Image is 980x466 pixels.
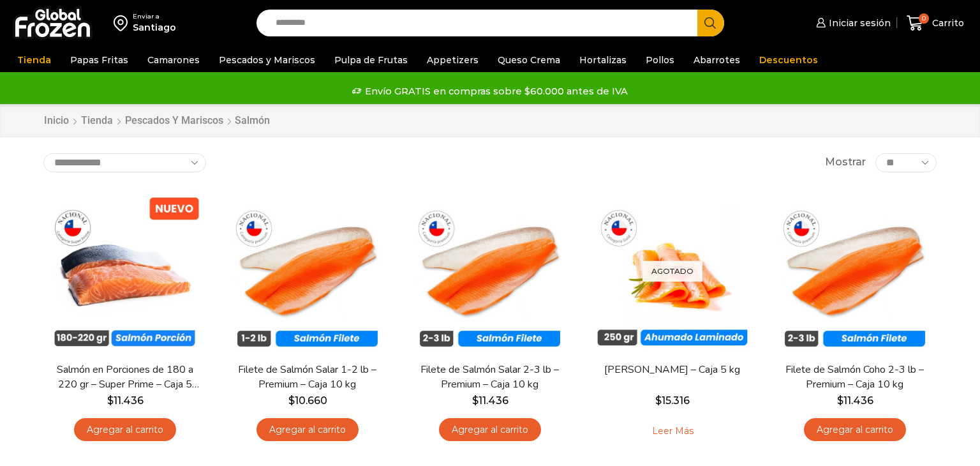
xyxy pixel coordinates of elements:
[472,395,479,407] span: $
[234,363,381,392] a: Filete de Salmón Salar 1-2 lb – Premium – Caja 10 kg
[753,48,824,72] a: Descuentos
[632,418,713,445] a: Leé más sobre “Salmón Ahumado Laminado - Caja 5 kg”
[124,114,224,128] a: Pescados y Mariscos
[804,418,906,442] a: Agregar al carrito: “Filete de Salmón Coho 2-3 lb - Premium - Caja 10 kg”
[903,8,967,38] a: 0 Carrito
[107,395,114,407] span: $
[328,48,414,72] a: Pulpa de Frutas
[256,418,359,442] a: Agregar al carrito: “Filete de Salmón Salar 1-2 lb – Premium - Caja 10 kg”
[782,363,928,392] a: Filete de Salmón Coho 2-3 lb – Premium – Caja 10 kg
[52,363,198,392] a: Salmón en Porciones de 180 a 220 gr – Super Prime – Caja 5 kg
[837,395,843,407] span: $
[491,48,567,72] a: Queso Crema
[919,13,929,24] span: 0
[11,48,57,72] a: Tienda
[642,260,702,282] p: Agotado
[43,114,270,128] nav: Breadcrumb
[697,10,724,36] button: Search button
[655,395,662,407] span: $
[212,48,322,72] a: Pescados y Mariscos
[599,363,746,377] a: [PERSON_NAME] – Caja 5 kg
[141,48,206,72] a: Camarones
[235,114,270,126] h1: Salmón
[64,48,135,72] a: Papas Fritas
[837,395,873,407] bdi: 11.436
[813,10,891,36] a: Iniciar sesión
[826,17,891,29] span: Iniciar sesión
[687,48,746,72] a: Abarrotes
[133,12,176,21] div: Enviar a
[573,48,633,72] a: Hortalizas
[43,153,206,172] select: Pedido de la tienda
[420,48,485,72] a: Appetizers
[655,395,690,407] bdi: 15.316
[825,155,866,170] span: Mostrar
[417,363,563,392] a: Filete de Salmón Salar 2-3 lb – Premium – Caja 10 kg
[74,418,176,442] a: Agregar al carrito: “Salmón en Porciones de 180 a 220 gr - Super Prime - Caja 5 kg”
[288,395,295,407] span: $
[929,17,964,29] span: Carrito
[472,395,509,407] bdi: 11.436
[133,21,176,34] div: Santiago
[43,114,70,128] a: Inicio
[639,48,681,72] a: Pollos
[114,12,133,34] img: address-field-icon.svg
[107,395,144,407] bdi: 11.436
[439,418,541,442] a: Agregar al carrito: “Filete de Salmón Salar 2-3 lb - Premium - Caja 10 kg”
[288,395,327,407] bdi: 10.660
[80,114,114,128] a: Tienda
